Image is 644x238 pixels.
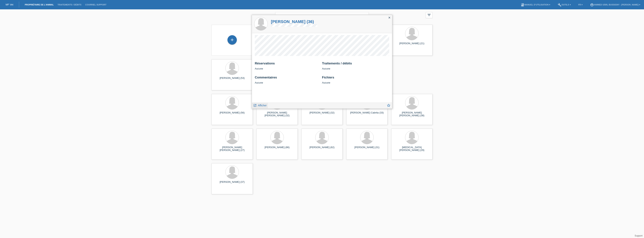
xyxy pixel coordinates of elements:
div: [PERSON_NAME] (21) [394,42,429,48]
a: bookManuel d’utilisation ▾ [519,4,552,6]
div: [PERSON_NAME] [PERSON_NAME] (38) [394,111,429,117]
div: [PERSON_NAME] [PERSON_NAME] (27) [215,146,250,152]
div: [PERSON_NAME] Cabrita (33) [349,111,385,117]
div: [PERSON_NAME] (31) [349,146,385,152]
i: book [521,3,524,7]
div: [PERSON_NAME] (56) [215,111,250,117]
i: close [388,16,391,19]
div: Aucune [255,76,319,84]
i: star_border [387,103,391,107]
div: Aucune [322,62,389,70]
div: Aucune [255,62,319,70]
input: Recherche... [275,12,369,21]
i: launch [253,104,257,107]
div: [PERSON_NAME] (53) [215,77,250,83]
a: Propriétaire de l’animal [23,4,56,6]
a: buildOutils ▾ [556,4,572,6]
a: Support [635,234,643,237]
h2: Traitements / débits [322,62,389,67]
div: [PERSON_NAME] (86) [259,146,295,152]
a: [PERSON_NAME] (36) [271,19,317,24]
div: Enregistrer propriétaire de l’animal [228,37,237,43]
i: account_circle [590,3,594,7]
h2: Commentaires [255,76,319,81]
a: MF Vet [6,3,13,6]
div: Aucune [322,76,389,84]
div: [MEDICAL_DATA][PERSON_NAME] (29) [394,146,429,152]
i: filter_list [427,13,431,17]
div: [PERSON_NAME] (62) [304,146,340,152]
a: launch Afficher [253,103,267,107]
h2: Réservations [255,62,319,67]
span: Afficher [258,104,267,107]
i: build [558,3,561,7]
h2: Fichiers [322,76,389,81]
a: star_border [387,104,391,108]
a: FR ▾ [576,4,585,6]
div: [PERSON_NAME] [PERSON_NAME] (32) [259,111,295,117]
a: Courriel Support [83,4,108,6]
div: [PERSON_NAME] (32) [304,111,340,117]
a: Traitements / débits [56,4,83,6]
a: account_circleANIMED Sàrl Bussigny - [PERSON_NAME] ▾ [588,4,642,6]
div: [PERSON_NAME] (37) [215,181,250,187]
